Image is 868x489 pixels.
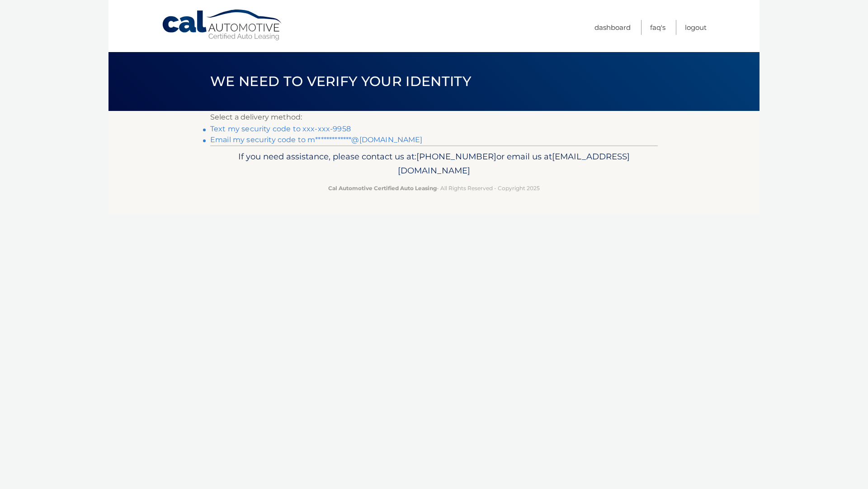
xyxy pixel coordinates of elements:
[594,20,631,35] a: Dashboard
[216,183,652,193] p: - All Rights Reserved - Copyright 2025
[416,151,496,162] span: [PHONE_NUMBER]
[210,125,351,133] a: Text my security code to xxx-xxx-9958
[210,73,471,90] span: We need to verify your identity
[210,111,658,124] p: Select a delivery method:
[685,20,707,35] a: Logout
[328,185,437,192] strong: Cal Automotive Certified Auto Leasing
[216,149,652,178] p: If you need assistance, please contact us at: or email us at
[161,9,283,41] a: Cal Automotive
[650,20,665,35] a: FAQ's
